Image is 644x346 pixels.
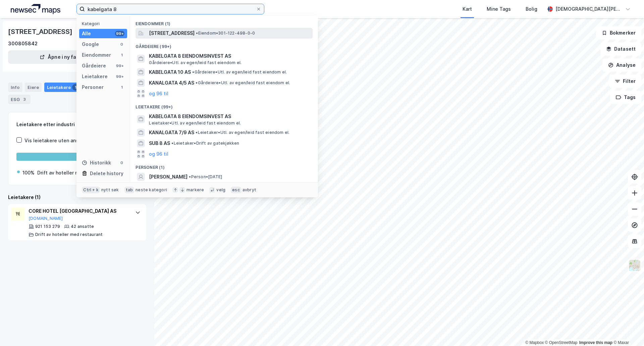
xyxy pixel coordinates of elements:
[101,187,119,193] div: nytt søk
[8,50,114,64] button: Åpne i ny fane
[82,83,104,91] div: Personer
[115,63,124,68] div: 99+
[196,31,255,36] span: Eiendom • 301-122-498-0-0
[82,51,111,59] div: Eiendommer
[35,232,103,237] div: Drift av hoteller med restaurant
[8,26,74,37] div: [STREET_ADDRESS]
[82,187,100,193] div: Ctrl + k
[192,69,287,75] span: Gårdeiere • Utl. av egen/leid fast eiendom el.
[82,30,91,38] div: Alle
[149,139,170,147] span: SUB 8 AS
[216,187,225,193] div: velg
[130,99,318,111] div: Leietakere (99+)
[596,26,641,40] button: Bokmerker
[189,174,222,180] span: Person • [DATE]
[8,95,31,104] div: ESG
[171,141,173,146] span: •
[196,31,198,36] span: •
[149,29,195,37] span: [STREET_ADDRESS]
[22,169,35,177] div: 100%
[11,4,60,14] img: logo.a4113a55bc3d86da70a041830d287a7e.svg
[149,120,241,126] span: Leietaker • Utl. av egen/leid fast eiendom el.
[8,193,146,201] div: Leietakere (1)
[8,40,38,48] div: 300805842
[149,68,191,76] span: KABELGATA 10 AS
[231,187,241,193] div: esc
[130,39,318,51] div: Gårdeiere (99+)
[25,83,42,92] div: Eiere
[610,314,644,346] iframe: Chat Widget
[579,340,612,345] a: Improve this map
[149,129,194,137] span: KANALGATA 7/9 AS
[85,4,256,14] input: Søk på adresse, matrikkel, gårdeiere, leietakere eller personer
[610,314,644,346] div: Kontrollprogram for chat
[196,80,198,85] span: •
[628,259,641,272] img: Z
[610,91,641,104] button: Tags
[487,5,511,13] div: Mine Tags
[21,96,28,103] div: 3
[35,224,60,229] div: 921 153 279
[525,340,544,345] a: Mapbox
[196,80,290,86] span: Gårdeiere • Utl. av egen/leid fast eiendom el.
[149,52,310,60] span: KABELGATA 8 EIENDOMSINVEST AS
[463,5,472,13] div: Kart
[82,159,111,167] div: Historikk
[37,169,111,177] div: Drift av hoteller med restaurant
[602,58,641,72] button: Analyse
[149,90,168,98] button: og 96 til
[149,112,310,120] span: KABELGATA 8 EIENDOMSINVEST AS
[71,224,94,229] div: 42 ansatte
[16,120,138,129] div: Leietakere etter industri
[196,130,289,135] span: Leietaker • Utl. av egen/leid fast eiendom el.
[82,40,99,48] div: Google
[119,160,124,165] div: 0
[90,169,123,178] div: Delete history
[115,74,124,79] div: 99+
[130,159,318,171] div: Personer (1)
[526,5,537,13] div: Bolig
[545,340,578,345] a: OpenStreetMap
[136,187,167,193] div: neste kategori
[82,72,108,81] div: Leietakere
[149,79,194,87] span: KANALGATA 4/5 AS
[149,60,241,65] span: Gårdeiere • Utl. av egen/leid fast eiendom el.
[196,130,198,135] span: •
[24,137,88,145] div: Vis leietakere uten ansatte
[8,83,22,92] div: Info
[600,42,641,56] button: Datasett
[186,187,204,193] div: markere
[243,187,256,193] div: avbryt
[149,173,187,181] span: [PERSON_NAME]
[171,141,239,146] span: Leietaker • Drift av gatekjøkken
[82,62,106,70] div: Gårdeiere
[115,31,124,36] div: 99+
[609,75,641,88] button: Filter
[555,5,623,13] div: [DEMOGRAPHIC_DATA][PERSON_NAME]
[192,69,194,75] span: •
[72,84,79,91] div: 1
[29,207,128,215] div: CORE HOTEL [GEOGRAPHIC_DATA] AS
[119,42,124,47] div: 0
[124,187,135,193] div: tab
[29,216,63,221] button: [DOMAIN_NAME]
[149,150,168,158] button: og 96 til
[189,174,191,179] span: •
[119,85,124,90] div: 1
[44,83,82,92] div: Leietakere
[82,21,127,26] div: Kategori
[119,52,124,58] div: 1
[130,16,318,28] div: Eiendommer (1)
